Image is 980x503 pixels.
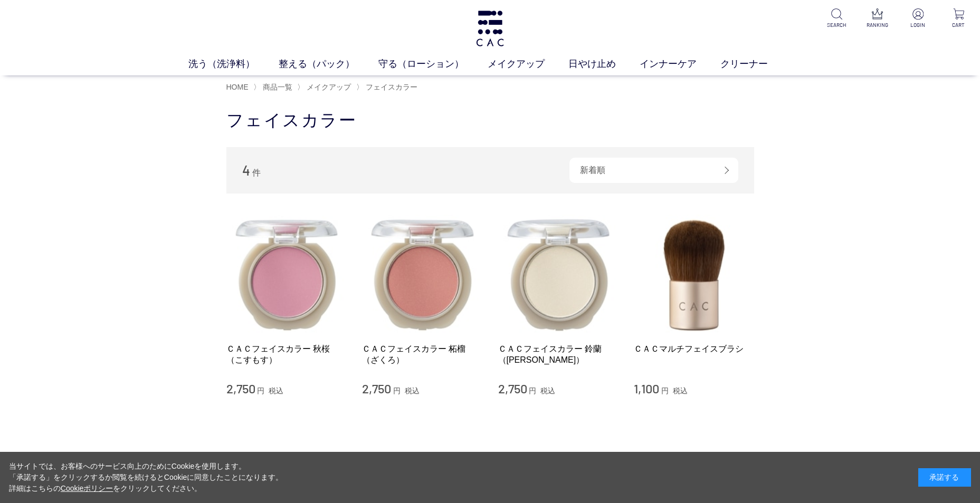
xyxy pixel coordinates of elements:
[498,343,619,366] a: ＣＡＣフェイスカラー 鈴蘭（[PERSON_NAME]）
[864,8,890,29] a: RANKING
[263,83,292,91] span: 商品一覧
[918,468,971,487] div: 承諾する
[946,21,972,29] p: CART
[362,215,482,335] img: ＣＡＣフェイスカラー 柘榴（ざくろ）
[824,8,850,29] a: SEARCH
[905,21,931,29] p: LOGIN
[252,168,261,177] span: 件
[498,215,619,335] img: ＣＡＣフェイスカラー 鈴蘭（すずらん）
[634,381,659,396] span: 1,100
[378,57,488,71] a: 守る（ローション）
[307,83,351,91] span: メイクアップ
[226,83,249,91] a: HOME
[498,381,527,396] span: 2,750
[356,82,420,92] li: 〉
[661,386,669,395] span: 円
[405,386,420,395] span: 税込
[673,386,688,395] span: 税込
[720,57,792,71] a: クリーナー
[540,386,555,395] span: 税込
[488,57,568,71] a: メイクアップ
[242,162,250,178] span: 4
[253,82,295,92] li: 〉
[362,381,391,396] span: 2,750
[297,82,354,92] li: 〉
[226,343,347,366] a: ＣＡＣフェイスカラー 秋桜（こすもす）
[261,83,292,91] a: 商品一覧
[634,343,754,354] a: ＣＡＣマルチフェイスブラシ
[824,21,850,29] p: SEARCH
[946,8,972,29] a: CART
[61,484,113,492] a: Cookieポリシー
[257,386,264,395] span: 円
[634,215,754,335] img: ＣＡＣマルチフェイスブラシ
[569,158,738,183] div: 新着順
[226,215,347,335] img: ＣＡＣフェイスカラー 秋桜（こすもす）
[864,21,890,29] p: RANKING
[393,386,401,395] span: 円
[474,11,506,46] img: logo
[305,83,351,91] a: メイクアップ
[226,109,754,132] h1: フェイスカラー
[366,83,417,91] span: フェイスカラー
[529,386,536,395] span: 円
[188,57,279,71] a: 洗う（洗浄料）
[279,57,378,71] a: 整える（パック）
[640,57,720,71] a: インナーケア
[362,343,482,366] a: ＣＡＣフェイスカラー 柘榴（ざくろ）
[226,381,255,396] span: 2,750
[364,83,417,91] a: フェイスカラー
[269,386,283,395] span: 税込
[905,8,931,29] a: LOGIN
[568,57,640,71] a: 日やけ止め
[9,461,283,494] div: 当サイトでは、お客様へのサービス向上のためにCookieを使用します。 「承諾する」をクリックするか閲覧を続けるとCookieに同意したことになります。 詳細はこちらの をクリックしてください。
